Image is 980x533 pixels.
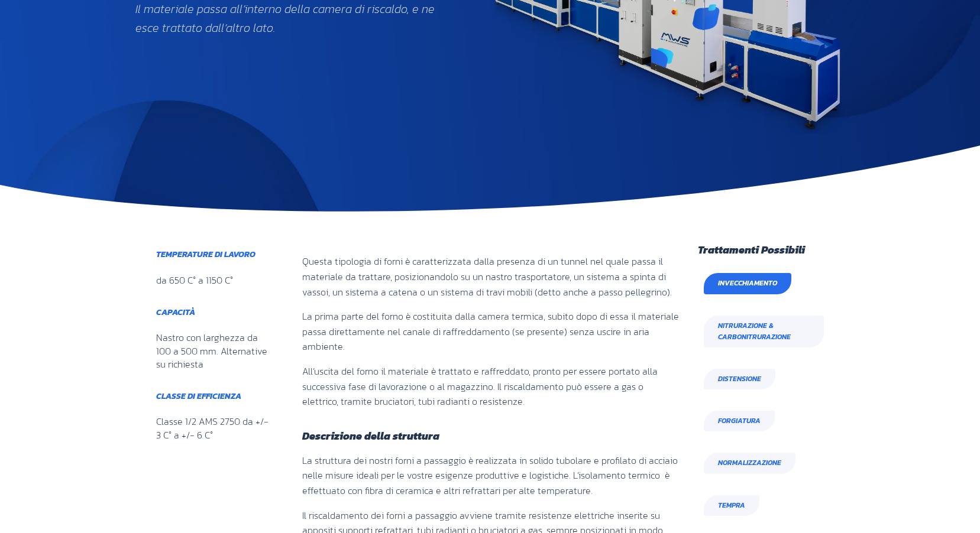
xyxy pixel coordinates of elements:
[156,308,273,317] h6: Capacità
[704,495,759,516] a: Tempra
[156,392,273,401] h6: Classe di efficienza
[156,251,273,259] h6: Temperature di lavoro
[302,309,681,355] p: La prima parte del forno è costituita dalla camera termica, subito dopo di essa il materiale pass...
[302,364,681,409] p: All’uscita del forno il materiale è trattato e raffreddato, pronto per essere portato alla succes...
[698,245,830,255] h5: Trattamenti Possibili
[302,254,681,300] p: Questa tipologia di forni è caratterizzata dalla presenza di un tunnel nel quale passa il materia...
[156,274,233,287] div: da 650 C° a 1150 C°
[718,278,777,289] span: Invecchiamento
[704,453,795,473] a: Normalizzazione
[718,457,781,469] span: Normalizzazione
[156,415,273,441] p: Classe 1/2 AMS 2750 da +/- 3 C° a +/- 6 C°
[704,411,775,431] a: Forgiatura
[704,273,791,294] a: Invecchiamento
[718,500,745,511] span: Tempra
[302,431,681,441] h5: Descrizione della struttura
[704,369,775,389] a: Distensione
[718,320,810,343] span: Nitrurazione & Carbonitrurazione
[156,331,273,370] div: Nastro con larghezza da 100 a 500 mm. Alternative su richiesta
[718,415,761,427] span: Forgiatura
[302,453,681,499] p: La struttura dei nostri forni a passaggio è realizzata in solido tubolare e profilato di acciaio ...
[718,373,761,385] span: Distensione
[704,316,824,347] a: Nitrurazione & Carbonitrurazione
